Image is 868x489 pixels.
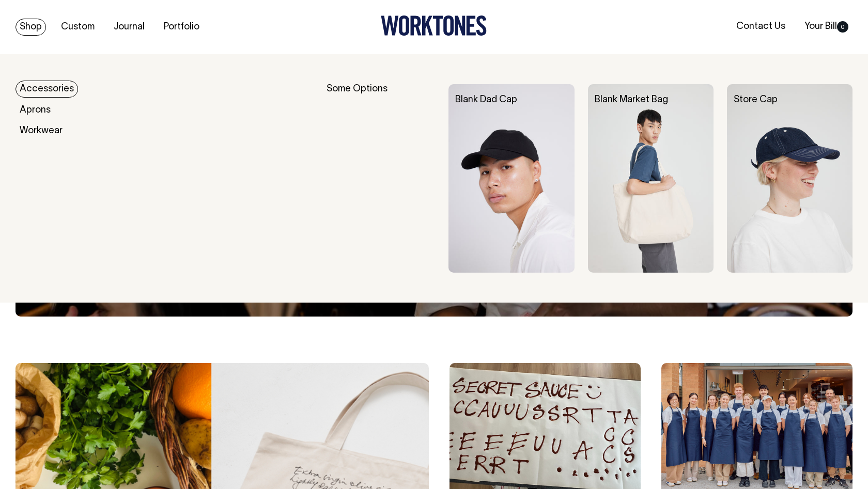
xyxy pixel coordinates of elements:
[16,19,46,36] a: Shop
[595,96,668,104] a: Blank Market Bag
[448,84,574,273] img: Blank Dad Cap
[327,84,436,273] div: Some Options
[57,19,99,36] a: Custom
[734,96,778,104] a: Store Cap
[800,18,853,35] a: Your Bill0
[160,19,204,36] a: Portfolio
[16,81,78,98] a: Accessories
[837,21,848,33] span: 0
[16,102,55,119] a: Aprons
[455,96,517,104] a: Blank Dad Cap
[16,122,67,139] a: Workwear
[727,84,853,273] img: Store Cap
[588,84,714,273] img: Blank Market Bag
[110,19,149,36] a: Journal
[732,18,789,35] a: Contact Us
